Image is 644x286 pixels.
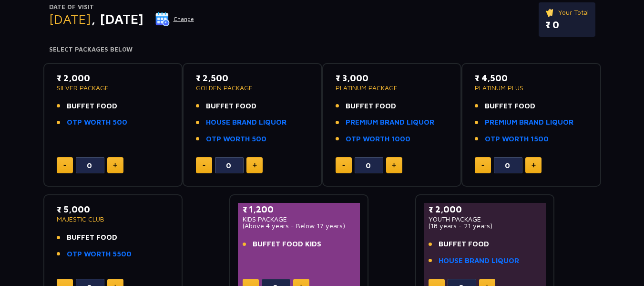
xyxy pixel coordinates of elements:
p: KIDS PACKAGE [243,216,356,222]
img: ticket [545,7,555,18]
a: OTP WORTH 5500 [67,249,132,260]
p: ₹ 0 [545,18,589,32]
p: ₹ 2,000 [57,72,170,85]
img: plus [113,163,117,168]
p: (18 years - 21 years) [429,222,542,229]
span: BUFFET FOOD [67,101,117,112]
p: ₹ 2,500 [196,72,309,85]
p: MAJESTIC CLUB [57,216,170,222]
p: ₹ 3,000 [336,72,449,85]
span: BUFFET FOOD [485,101,535,112]
img: minus [63,165,66,166]
p: ₹ 5,000 [57,203,170,216]
img: minus [203,165,205,166]
a: HOUSE BRAND LIQUOR [206,117,286,128]
p: PLATINUM PACKAGE [336,85,449,91]
p: (Above 4 years - Below 17 years) [243,222,356,229]
span: [DATE] [49,11,91,27]
p: ₹ 1,200 [243,203,356,216]
span: , [DATE] [91,11,143,27]
a: OTP WORTH 500 [206,134,266,145]
img: plus [253,163,257,168]
span: BUFFET FOOD KIDS [253,239,321,250]
a: OTP WORTH 500 [67,117,127,128]
span: BUFFET FOOD [67,232,117,243]
span: BUFFET FOOD [346,101,396,112]
span: BUFFET FOOD [206,101,256,112]
a: PREMIUM BRAND LIQUOR [346,117,434,128]
a: PREMIUM BRAND LIQUOR [485,117,573,128]
a: OTP WORTH 1500 [485,134,549,145]
a: OTP WORTH 1000 [346,134,410,145]
img: plus [532,163,536,168]
span: BUFFET FOOD [439,239,489,250]
a: HOUSE BRAND LIQUOR [439,255,519,266]
button: Change [155,11,194,27]
p: Your Total [545,7,589,18]
img: minus [481,165,484,166]
img: plus [392,163,396,168]
h4: Select Packages Below [49,46,595,53]
p: SILVER PACKAGE [57,85,170,91]
p: ₹ 2,000 [429,203,542,216]
p: PLATINUM PLUS [475,85,588,91]
p: Date of Visit [49,2,194,12]
p: YOUTH PACKAGE [429,216,542,222]
p: GOLDEN PACKAGE [196,85,309,91]
p: ₹ 4,500 [475,72,588,85]
img: minus [342,165,345,166]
